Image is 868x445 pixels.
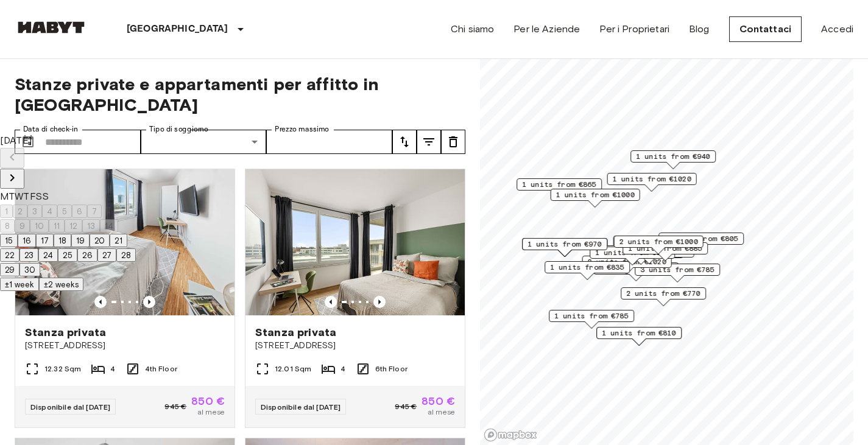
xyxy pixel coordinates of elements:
button: tune [392,130,417,154]
span: 1 units from €1010 [610,246,689,257]
button: 28 [116,248,136,262]
span: Disponibile dal [DATE] [30,402,110,412]
span: Thursday [23,191,29,202]
div: Map marker [517,178,602,197]
span: 3 units from €785 [640,264,715,275]
button: 11 [49,219,65,233]
button: 6 [72,205,87,218]
a: Accedi [821,22,853,37]
span: Disponibile dal [DATE] [261,402,340,412]
button: 3 [27,205,42,218]
button: Previous image [94,296,107,308]
div: Map marker [658,233,744,251]
span: al mese [428,407,455,418]
button: tune [417,130,441,154]
button: 7 [87,205,102,218]
div: Map marker [545,261,630,280]
span: Saturday [35,191,42,202]
img: Habyt [15,21,88,33]
button: 4 [42,205,57,218]
button: Previous image [373,296,386,308]
span: 1 units from €785 [554,310,629,321]
a: Contattaci [729,16,802,42]
span: 850 € [422,396,455,407]
button: 14 [100,219,118,233]
button: tune [441,130,465,154]
span: 1 units from €940 [636,151,710,162]
button: 2 [13,205,27,218]
button: 30 [19,263,40,276]
button: 26 [77,248,97,262]
button: 5 [57,205,72,218]
span: 1 units from €805 [664,233,738,244]
button: 21 [110,234,127,247]
span: 850 € [191,396,225,407]
span: 4 [110,363,115,374]
span: 12.01 Sqm [275,363,311,374]
a: Mapbox logo [484,428,537,442]
img: Marketing picture of unit DE-02-021-002-02HF [245,169,465,315]
span: 1 units from €970 [528,239,602,250]
button: 13 [82,219,100,233]
button: Previous image [325,296,337,308]
span: 1 units from €1020 [613,173,691,184]
div: Map marker [614,236,704,254]
button: Previous image [143,296,155,308]
span: 945 € [164,401,186,412]
button: 23 [19,248,38,262]
div: Map marker [621,287,706,306]
a: Blog [689,22,710,37]
span: Stanza privata [255,325,336,340]
span: 1 units from €865 [522,179,596,190]
button: 10 [30,219,49,233]
button: 9 [15,219,30,233]
a: Per le Aziende [513,22,580,37]
button: 25 [58,248,77,262]
span: [STREET_ADDRESS] [25,340,225,352]
span: 1 units from €810 [602,328,676,338]
span: 4th Floor [145,363,177,374]
button: 17 [36,234,54,247]
div: Map marker [551,189,640,208]
button: 19 [71,234,90,247]
button: 16 [18,234,36,247]
span: 1 units from €835 [550,262,624,273]
span: [STREET_ADDRESS] [255,340,455,352]
button: ±2 weeks [39,278,83,291]
span: 4 [340,363,345,374]
div: Map marker [522,238,607,257]
div: Map marker [607,173,697,192]
span: 12.32 Sqm [44,363,81,374]
button: 12 [65,219,82,233]
span: Sunday [42,191,49,202]
span: 1 units from €1000 [556,189,635,200]
p: [GEOGRAPHIC_DATA] [127,22,228,37]
div: Map marker [596,327,682,346]
a: Chi siamo [451,22,494,37]
a: Marketing picture of unit DE-02-021-002-02HFPrevious imagePrevious imageStanza privata[STREET_ADD... [245,169,465,428]
label: Data di check-in [23,124,78,135]
span: al mese [197,407,225,418]
span: 2 units from €770 [626,288,700,299]
div: Map marker [635,264,720,282]
a: Marketing picture of unit DE-02-022-003-03HFPrevious imagePrevious imageStanza privata[STREET_ADD... [15,169,235,428]
a: Per i Proprietari [599,22,669,37]
button: 20 [90,234,110,247]
span: Tuesday [9,191,15,202]
label: Tipo di soggiorno [149,124,208,135]
span: 6th Floor [375,363,408,374]
span: Stanze private e appartamenti per affitto in [GEOGRAPHIC_DATA] [15,74,465,115]
span: Friday [30,191,35,202]
button: 24 [38,248,58,262]
button: 18 [54,234,71,247]
label: Prezzo massimo [275,124,329,135]
div: Map marker [549,310,634,329]
button: 27 [97,248,116,262]
div: Map marker [630,150,716,169]
span: 2 units from €1000 [619,236,698,247]
div: Map marker [613,236,703,254]
span: Stanza privata [25,325,106,340]
span: Wednesday [15,191,23,202]
span: 945 € [395,401,417,412]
